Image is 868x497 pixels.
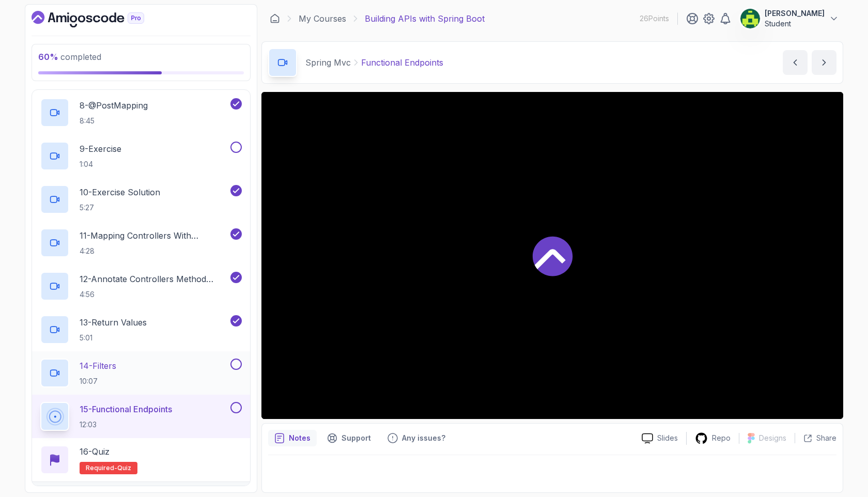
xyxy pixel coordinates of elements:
[38,52,101,62] span: completed
[80,246,228,256] p: 4:28
[740,8,839,29] button: user profile image[PERSON_NAME]Student
[289,433,311,443] p: Notes
[80,159,121,169] p: 1:04
[32,11,168,27] a: Dashboard
[783,50,808,75] button: previous content
[812,50,836,75] button: next content
[299,12,346,25] a: My Courses
[740,9,760,28] img: user profile image
[80,203,160,213] p: 5:27
[80,376,116,386] p: 10:07
[80,99,148,112] p: 8 - @PostMapping
[402,433,445,443] p: Any issues?
[80,186,160,198] p: 10 - Exercise Solution
[40,142,242,170] button: 9-Exercise1:04
[361,56,443,69] p: Functional Endpoints
[80,229,228,242] p: 11 - Mapping Controllers With @Requestmapping
[795,433,836,443] button: Share
[633,433,686,444] a: Slides
[40,445,242,474] button: 16-QuizRequired-quiz
[80,273,228,285] p: 12 - Annotate Controllers Method Arguments
[80,143,121,155] p: 9 - Exercise
[80,316,147,329] p: 13 - Return Values
[80,116,148,126] p: 8:45
[765,8,825,19] p: [PERSON_NAME]
[80,420,172,430] p: 12:03
[38,52,58,62] span: 60 %
[640,13,669,24] p: 26 Points
[759,433,786,443] p: Designs
[765,19,825,29] p: Student
[40,272,242,301] button: 12-Annotate Controllers Method Arguments4:56
[40,228,242,257] button: 11-Mapping Controllers With @Requestmapping4:28
[381,430,452,446] button: Feedback button
[80,289,228,300] p: 4:56
[80,360,116,372] p: 14 - Filters
[117,464,131,472] span: quiz
[268,430,317,446] button: notes button
[40,98,242,127] button: 8-@PostMapping8:45
[40,402,242,431] button: 15-Functional Endpoints12:03
[657,433,678,443] p: Slides
[80,333,147,343] p: 5:01
[305,56,351,69] p: Spring Mvc
[365,12,485,25] p: Building APIs with Spring Boot
[321,430,377,446] button: Support button
[40,315,242,344] button: 13-Return Values5:01
[816,433,836,443] p: Share
[270,13,280,24] a: Dashboard
[687,432,739,445] a: Repo
[80,445,110,458] p: 16 - Quiz
[40,359,242,387] button: 14-Filters10:07
[342,433,371,443] p: Support
[80,403,172,415] p: 15 - Functional Endpoints
[712,433,731,443] p: Repo
[40,185,242,214] button: 10-Exercise Solution5:27
[86,464,117,472] span: Required-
